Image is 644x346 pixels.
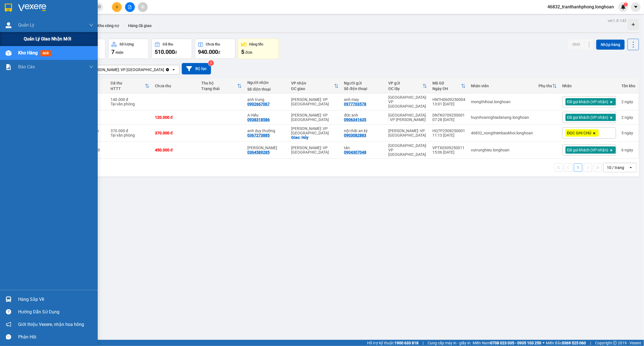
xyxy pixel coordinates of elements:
[625,148,633,152] span: ngày
[6,50,11,56] img: warehouse-icon
[344,81,383,85] div: Người gửi
[245,50,252,55] span: đơn
[433,117,466,122] div: 07:28 [DATE]
[629,165,633,170] svg: open
[201,86,238,91] div: Trạng thái
[430,79,468,93] th: Toggle SortBy
[247,129,286,133] div: anh duy thường
[98,4,101,10] span: close-circle
[89,67,164,72] div: [PERSON_NAME]: VP [GEOGRAPHIC_DATA]
[625,115,633,120] span: ngày
[6,22,11,28] img: warehouse-icon
[433,102,466,106] div: 13:01 [DATE]
[344,146,383,150] div: tản
[389,143,427,157] div: [GEOGRAPHIC_DATA]: VP [GEOGRAPHIC_DATA]
[89,65,94,69] span: down
[18,63,35,70] span: Báo cáo
[613,341,617,345] span: copyright
[344,117,367,122] div: 0906341635
[562,84,616,88] div: Nhãn
[625,131,633,135] span: ngày
[344,102,367,106] div: 0977703578
[155,84,196,88] div: Chưa thu
[112,2,122,12] button: plus
[291,126,339,135] div: [PERSON_NAME]: VP [GEOGRAPHIC_DATA]
[536,79,560,93] th: Toggle SortBy
[543,342,544,344] span: ⚪️
[433,129,466,133] div: HQTP2508250001
[125,2,135,12] button: file-add
[111,81,145,85] div: Đã thu
[5,4,12,12] img: logo-vxr
[163,42,173,46] div: Đã thu
[155,131,196,135] div: 370.000 đ
[433,97,466,102] div: HNTH0609250004
[344,129,383,133] div: nội thất an kỳ
[171,67,176,72] svg: open
[471,131,533,135] div: 46832_nongthienbaokhoi.longhoan
[622,84,636,88] div: Tồn kho
[389,113,427,122] div: [GEOGRAPHIC_DATA] : VP [PERSON_NAME]
[6,322,11,327] span: notification
[471,115,533,120] div: huynhvannghiadanang.longhoan
[247,87,286,91] div: Số điện thoại
[490,341,541,345] strong: 0708 023 035 - 0935 103 250
[628,19,639,30] div: Tạo kho hàng mới
[201,81,238,85] div: Thu hộ
[111,102,149,106] div: Tại văn phòng
[152,39,192,59] button: Đã thu510.000đ
[155,148,196,152] div: 450.000 đ
[111,49,114,55] span: 7
[574,163,582,172] button: 1
[6,64,11,70] img: solution-icon
[389,81,423,85] div: VP gửi
[182,63,211,74] button: Bộ lọc
[241,49,244,55] span: 5
[249,42,264,46] div: Hàng tồn
[111,97,149,102] div: 140.000 đ
[344,97,383,102] div: anh may
[208,60,214,66] sup: 3
[428,340,471,346] span: Cung cấp máy in - giấy in:
[124,19,156,32] button: Hàng đã giao
[389,95,427,108] div: [GEOGRAPHIC_DATA]: VP [GEOGRAPHIC_DATA]
[238,39,279,59] button: Hàng tồn5đơn
[116,50,123,55] span: món
[433,86,461,91] div: Ngày ĐH
[247,97,286,102] div: anh trung
[291,86,334,91] div: ĐC giao
[98,5,101,8] span: close-circle
[108,79,152,93] th: Toggle SortBy
[165,67,165,72] input: Selected Hồ Chí Minh: VP Quận Tân Phú.
[394,341,418,345] strong: 1900 633 818
[247,133,270,137] div: 0367273885
[18,308,94,316] div: Hướng dẫn sử dụng
[247,117,270,122] div: 0938318586
[247,80,286,85] div: Người nhận
[433,81,461,85] div: Mã GD
[40,50,51,56] span: mới
[138,2,148,12] button: aim
[433,133,466,137] div: 11:13 [DATE]
[539,84,552,88] div: Phụ thu
[89,23,94,27] span: down
[6,309,11,314] span: question-circle
[386,79,430,93] th: Toggle SortBy
[546,340,586,346] span: Miền Bắc
[288,79,341,93] th: Toggle SortBy
[344,86,383,91] div: Số điện thoại
[18,295,94,304] div: Hàng sắp về
[596,40,625,50] button: Nhập hàng
[218,50,220,55] span: đ
[389,129,427,137] div: [PERSON_NAME]: VP [GEOGRAPHIC_DATA]
[175,50,177,55] span: đ
[624,3,628,6] sup: 1
[155,49,175,55] span: 510.000
[119,42,134,46] div: Số lượng
[622,148,636,152] div: 6
[543,3,618,10] span: 46832_tranthanhphong.longhoan
[247,113,286,117] div: A Hiếu
[18,21,34,28] span: Quản Lý
[622,100,636,104] div: 2
[622,115,636,120] div: 2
